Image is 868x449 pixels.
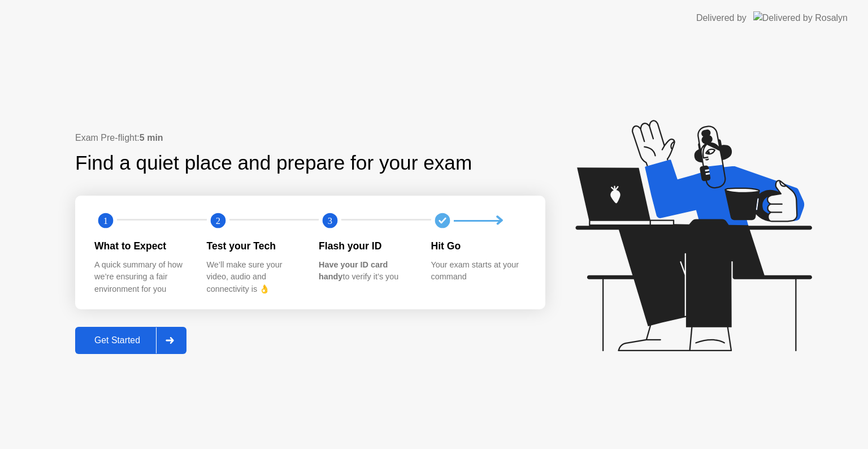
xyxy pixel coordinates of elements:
img: Delivered by Rosalyn [753,11,848,24]
text: 2 [215,215,220,226]
div: Delivered by [696,11,747,25]
button: Get Started [75,327,186,354]
b: Have your ID card handy [319,260,388,282]
div: We’ll make sure your video, audio and connectivity is 👌 [207,259,301,296]
div: Hit Go [431,239,526,253]
text: 1 [103,215,108,226]
div: Get Started [79,335,156,346]
div: to verify it’s you [319,259,413,283]
div: Find a quiet place and prepare for your exam [75,148,474,178]
div: What to Expect [94,239,189,253]
div: Test your Tech [207,239,301,253]
div: Your exam starts at your command [431,259,526,283]
div: Exam Pre-flight: [75,131,545,145]
text: 3 [328,215,332,226]
div: Flash your ID [319,239,413,253]
div: A quick summary of how we’re ensuring a fair environment for you [94,259,189,296]
b: 5 min [140,133,163,143]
